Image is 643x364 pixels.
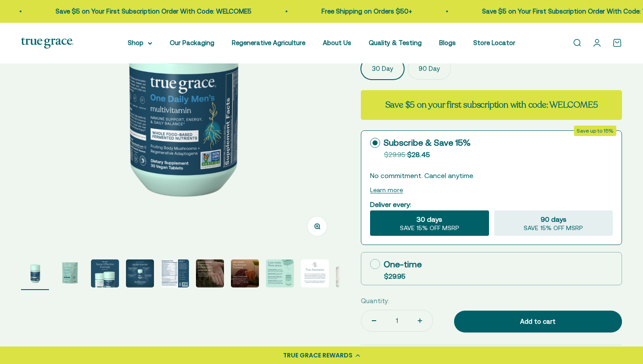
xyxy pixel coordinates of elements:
strong: Save $5 on your first subscription with code: WELCOME5 [385,99,598,111]
button: Go to item 6 [196,259,224,290]
img: One Daily Men's Multivitamin [231,259,259,287]
button: Go to item 5 [161,259,189,290]
button: Go to item 10 [336,266,364,290]
img: One Daily Men's Multivitamin [266,259,294,287]
a: Regenerative Agriculture [232,39,305,46]
button: Go to item 9 [301,259,329,290]
button: Increase quantity [407,310,433,331]
button: Go to item 1 [21,259,49,290]
summary: Shop [128,38,152,48]
button: Add to cart [454,311,622,332]
img: One Daily Men's Multivitamin [301,259,329,287]
a: Store Locator [473,39,515,46]
button: Go to item 8 [266,259,294,290]
p: Save $5 on Your First Subscription Order With Code: WELCOME5 [56,6,252,17]
label: Quantity: [361,296,389,306]
div: TRUE GRACE REWARDS [283,351,353,360]
a: Our Packaging [170,39,214,46]
a: Quality & Testing [369,39,422,46]
a: About Us [323,39,351,46]
img: One Daily Men's Multivitamin [161,259,189,287]
button: Go to item 2 [56,259,84,290]
button: Go to item 4 [126,259,154,290]
img: One Daily Men's Multivitamin [91,259,119,287]
button: Decrease quantity [361,310,387,331]
img: One Daily Men's Multivitamin [126,259,154,287]
a: Blogs [439,39,456,46]
button: Go to item 7 [231,259,259,290]
button: Go to item 3 [91,259,119,290]
a: Free Shipping on Orders $50+ [321,7,412,15]
img: Daily Multivitamin for Immune Support, Energy, and Daily Balance* - Vitamin A, Vitamin D3, and Zi... [56,259,84,287]
img: One Daily Men's Multivitamin [196,259,224,287]
img: One Daily Men's Multivitamin [21,259,49,287]
div: Add to cart [472,316,605,327]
